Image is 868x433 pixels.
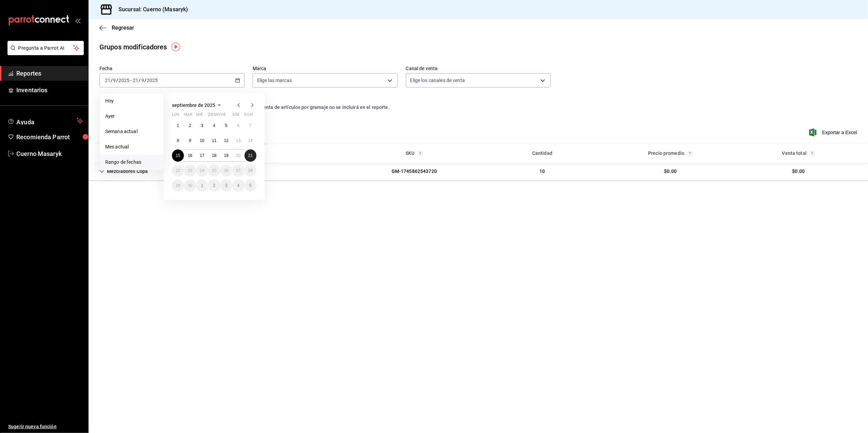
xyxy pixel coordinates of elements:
button: 2 de septiembre de 2025 [184,119,196,132]
span: Elige las marcas [257,77,292,84]
button: 10 de septiembre de 2025 [196,134,208,147]
button: 28 de septiembre de 2025 [244,164,256,177]
button: 7 de septiembre de 2025 [244,119,256,132]
button: 27 de septiembre de 2025 [232,164,244,177]
span: Pregunta a Parrot AI [18,45,73,52]
button: 17 de septiembre de 2025 [196,149,208,162]
p: Nota [99,96,857,104]
button: 20 de septiembre de 2025 [232,149,244,162]
span: Regresar [112,25,134,31]
button: 24 de septiembre de 2025 [196,164,208,177]
button: 29 de septiembre de 2025 [172,179,184,192]
button: 15 de septiembre de 2025 [172,149,184,162]
div: Container [89,144,868,181]
button: septiembre de 2025 [172,101,223,109]
a: Pregunta a Parrot AI [5,49,84,57]
svg: Los grupos modificadores y las opciones se agruparán por SKU; se mostrará el primer creado. [417,151,423,156]
abbr: sábado [232,112,239,119]
label: Marca [253,66,398,71]
span: Ayer [105,113,158,120]
abbr: 20 de septiembre de 2025 [236,153,240,158]
button: open_drawer_menu [75,18,80,23]
span: Sugerir nueva función [8,423,83,430]
abbr: 13 de septiembre de 2025 [236,138,240,143]
img: Tooltip marker [172,43,180,51]
span: Recomienda Parrot [16,132,83,142]
abbr: domingo [244,112,253,119]
button: 8 de septiembre de 2025 [172,134,184,147]
abbr: 9 de septiembre de 2025 [189,138,191,143]
abbr: 21 de septiembre de 2025 [248,153,253,158]
div: Grupos modificadores [99,42,167,52]
input: -- [141,78,144,83]
input: -- [105,78,111,83]
div: HeadCell [94,147,350,160]
button: 25 de septiembre de 2025 [208,164,220,177]
button: 30 de septiembre de 2025 [184,179,196,192]
div: Head [89,144,868,162]
div: Cell [534,165,550,178]
input: ---- [118,78,130,83]
svg: Precio promedio = total de grupos modificadores / cantidad [687,151,693,156]
button: 19 de septiembre de 2025 [220,149,232,162]
div: HeadCell [350,147,478,160]
h3: Sucursal: Cuerno (Masaryk) [113,5,188,14]
span: septiembre de 2025 [172,102,215,108]
abbr: 24 de septiembre de 2025 [200,168,204,173]
abbr: 15 de septiembre de 2025 [176,153,180,158]
div: Cell [787,165,810,178]
button: Exportar a Excel [810,128,857,137]
button: 3 de octubre de 2025 [220,179,232,192]
abbr: lunes [172,112,179,119]
abbr: 12 de septiembre de 2025 [224,138,228,143]
button: 18 de septiembre de 2025 [208,149,220,162]
span: Semana actual [105,128,158,135]
button: 23 de septiembre de 2025 [184,164,196,177]
button: 14 de septiembre de 2025 [244,134,256,147]
div: HeadCell [606,147,735,160]
button: 21 de septiembre de 2025 [244,149,256,162]
button: 4 de septiembre de 2025 [208,119,220,132]
button: 6 de septiembre de 2025 [232,119,244,132]
abbr: 25 de septiembre de 2025 [212,168,216,173]
abbr: 8 de septiembre de 2025 [177,138,179,143]
button: 4 de octubre de 2025 [232,179,244,192]
span: Rango de fechas [105,159,158,166]
input: -- [113,78,116,83]
span: Elige los canales de venta [410,77,465,84]
button: 16 de septiembre de 2025 [184,149,196,162]
abbr: 19 de septiembre de 2025 [224,153,228,158]
span: - [130,78,132,83]
span: / [139,78,141,83]
button: 2 de octubre de 2025 [208,179,220,192]
div: Los artículos del listado no incluyen [99,104,857,111]
abbr: viernes [220,112,226,119]
span: Reportes [16,69,83,78]
abbr: 18 de septiembre de 2025 [212,153,216,158]
button: 22 de septiembre de 2025 [172,164,184,177]
abbr: jueves [208,112,248,119]
abbr: 2 de septiembre de 2025 [189,123,191,128]
abbr: 11 de septiembre de 2025 [212,138,216,143]
svg: Venta total de las opciones, agrupadas por grupo modificador. [809,151,815,156]
div: HeadCell [478,147,606,160]
div: HeadCell [735,147,863,160]
abbr: 5 de septiembre de 2025 [225,123,227,128]
button: 13 de septiembre de 2025 [232,134,244,147]
abbr: 26 de septiembre de 2025 [224,168,228,173]
abbr: 30 de septiembre de 2025 [188,183,192,188]
span: Inventarios [16,85,83,95]
div: Cell [94,165,153,178]
abbr: martes [184,112,192,119]
span: Ayuda [16,117,74,125]
button: 3 de septiembre de 2025 [196,119,208,132]
button: Regresar [99,25,134,31]
abbr: 3 de septiembre de 2025 [201,123,203,128]
abbr: 23 de septiembre de 2025 [188,168,192,173]
abbr: 6 de septiembre de 2025 [237,123,239,128]
abbr: 4 de octubre de 2025 [237,183,239,188]
button: Pregunta a Parrot AI [7,41,84,55]
input: -- [132,78,139,83]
